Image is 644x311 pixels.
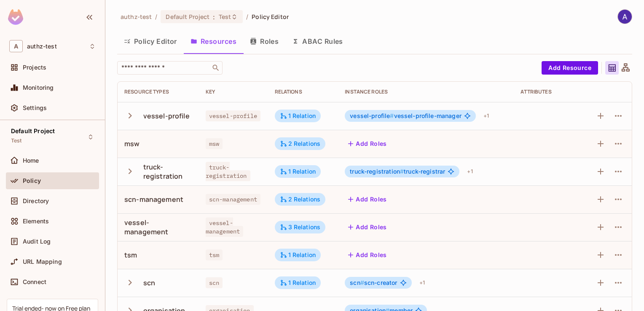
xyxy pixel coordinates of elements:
span: the active workspace [121,13,152,21]
span: Policy Editor [252,13,289,21]
div: + 1 [416,276,428,290]
span: scn [350,279,364,286]
div: scn [143,278,155,287]
span: vessel-profile [206,110,260,121]
div: 3 Relations [280,223,321,231]
span: Default Project [11,128,55,134]
span: : [212,13,215,20]
span: truck-registration [206,162,250,181]
span: Workspace: authz-test [27,43,57,50]
span: Default Project [166,13,209,21]
div: vessel-profile [143,111,190,121]
button: Add Roles [345,248,390,262]
div: truck-registration [143,162,192,181]
span: truck-registrar [350,168,445,175]
span: msw [206,138,223,149]
span: truck-registration [350,168,404,175]
div: + 1 [480,109,492,123]
span: Home [23,157,39,164]
span: scn [206,277,223,288]
div: vessel-management [124,218,192,236]
button: Add Roles [345,137,390,150]
button: Add Roles [345,220,390,234]
span: # [390,112,394,119]
span: vessel-profile-manager [350,113,462,119]
div: 1 Relation [280,279,316,287]
div: Resource Types [124,88,192,95]
div: 2 Relations [280,196,321,203]
span: URL Mapping [23,258,62,265]
img: SReyMgAAAABJRU5ErkJggg== [8,9,23,25]
div: 2 Relations [280,140,321,147]
span: A [9,40,23,52]
span: vessel-management [206,217,244,237]
button: Policy Editor [117,31,184,52]
span: scn-management [206,194,260,205]
span: Test [219,13,231,21]
div: msw [124,139,140,148]
div: tsm [124,250,137,260]
button: Add Roles [345,193,390,206]
button: ABAC Rules [285,31,350,52]
span: Policy [23,177,41,184]
li: / [155,13,157,21]
span: # [400,168,404,175]
div: Key [206,88,261,95]
span: Elements [23,218,49,225]
div: 1 Relation [280,251,316,259]
button: Resources [184,31,243,52]
li: / [246,13,248,21]
span: Settings [23,105,47,111]
button: Add Resource [542,61,598,75]
div: 1 Relation [280,112,316,120]
span: Test [11,137,22,144]
div: Relations [275,88,332,95]
span: scn-creator [350,279,397,286]
button: Roles [243,31,285,52]
span: tsm [206,249,223,260]
span: Directory [23,198,49,204]
span: Monitoring [23,84,54,91]
div: scn-management [124,195,183,204]
span: Connect [23,279,46,285]
span: vessel-profile [350,112,394,119]
div: + 1 [464,165,476,178]
span: Projects [23,64,46,71]
img: ASHISH SANDEY [618,10,632,24]
div: Instance roles [345,88,507,95]
span: # [360,279,364,286]
span: Audit Log [23,238,51,245]
div: Attributes [521,88,576,95]
div: 1 Relation [280,168,316,175]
